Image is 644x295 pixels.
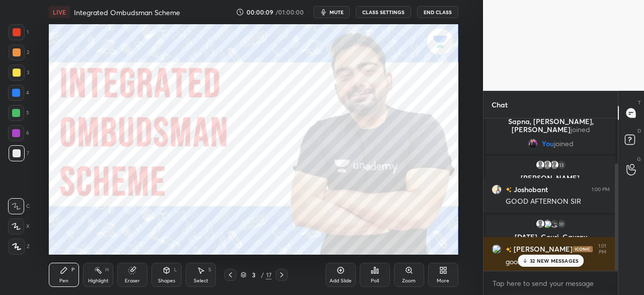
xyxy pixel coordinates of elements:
p: T [638,99,641,106]
div: 17 [266,270,272,279]
div: 4 [8,85,29,101]
p: D [637,127,641,135]
div: 6 [8,125,29,141]
div: 1 [9,24,29,40]
div: grid [484,119,618,271]
div: 3 [9,65,29,81]
div: Zoom [402,278,416,283]
button: CLASS SETTINGS [356,6,411,18]
div: Poll [371,278,379,283]
div: L [174,267,177,272]
div: Select [194,278,208,283]
div: Pen [59,278,68,283]
div: Z [9,239,30,255]
p: G [637,155,641,163]
h4: Integrated Ombudsman Scheme [74,8,180,17]
div: 7 [9,145,29,161]
div: S [208,267,211,272]
div: 2 [9,44,29,61]
div: 5 [8,105,29,121]
div: H [105,267,109,272]
div: More [437,278,449,283]
p: Chat [484,91,516,118]
div: LIVE [49,6,70,18]
span: mute [330,9,344,16]
button: mute [313,6,350,18]
button: End Class [417,6,458,18]
div: P [71,267,74,272]
div: Highlight [88,278,109,283]
div: X [8,218,30,234]
div: C [8,198,30,214]
div: Eraser [125,278,140,283]
div: Add Slide [330,278,352,283]
div: / [261,272,264,278]
p: 32 NEW MESSAGES [530,258,579,264]
div: Shapes [158,278,175,283]
div: 3 [249,272,259,278]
